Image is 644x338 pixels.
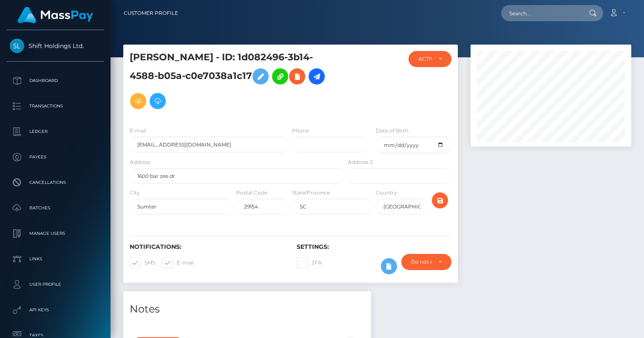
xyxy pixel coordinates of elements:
[309,68,325,84] a: Initiate Payout
[130,243,284,251] h6: Notifications:
[162,257,193,268] label: E-mail
[10,39,24,53] img: Shift Holdings Ltd.
[6,223,104,244] a: Manage Users
[376,189,397,197] label: Country
[124,4,178,22] a: Customer Profile
[6,121,104,142] a: Ledger
[411,259,431,265] div: Do not require
[10,125,101,138] p: Ledger
[10,74,101,87] p: Dashboard
[10,227,101,240] p: Manage Users
[10,100,101,113] p: Transactions
[6,197,104,219] a: Batches
[348,158,373,166] label: Address 2
[6,299,104,321] a: API Keys
[6,70,104,91] a: Dashboard
[6,146,104,168] a: Payees
[130,302,365,317] h4: Notes
[10,278,101,291] p: User Profile
[130,158,150,166] label: Address
[10,253,101,265] p: Links
[130,51,340,113] h5: [PERSON_NAME] - ID: 1d082496-3b14-4588-b05a-c0e7038a1c17
[10,304,101,316] p: API Keys
[130,127,146,135] label: E-mail
[292,127,309,135] label: Phone
[6,248,104,270] a: Links
[6,96,104,117] a: Transactions
[501,5,581,21] input: Search...
[10,202,101,214] p: Batches
[236,189,267,197] label: Postal Code
[401,254,451,270] button: Do not require
[292,189,330,197] label: State/Province
[418,56,432,62] div: ACTIVE
[10,176,101,189] p: Cancellations
[130,189,140,197] label: City
[130,257,155,268] label: SMS
[17,7,93,23] img: MassPay Logo
[6,172,104,193] a: Cancellations
[6,42,104,50] span: Shift Holdings Ltd.
[409,51,451,67] button: ACTIVE
[10,151,101,163] p: Payees
[6,274,104,295] a: User Profile
[297,257,322,268] label: 2FA
[376,127,409,135] label: Date of Birth
[297,243,451,251] h6: Settings:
